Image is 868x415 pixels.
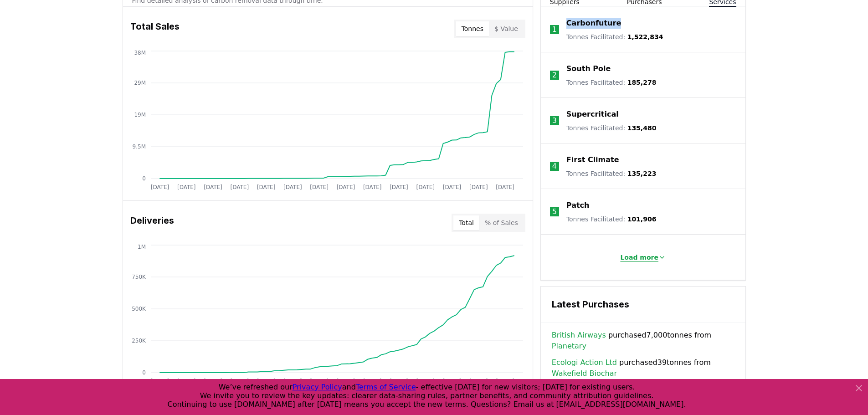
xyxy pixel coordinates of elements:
[552,24,557,35] p: 1
[132,306,146,312] tspan: 500K
[566,78,657,87] p: Tonnes Facilitated :
[552,330,606,341] a: British Airways
[230,378,249,384] tspan: [DATE]
[552,341,586,352] a: Planetary
[204,378,222,384] tspan: [DATE]
[469,184,488,190] tspan: [DATE]
[627,33,663,41] span: 1,522,834
[390,184,408,190] tspan: [DATE]
[257,184,275,190] tspan: [DATE]
[552,357,734,379] span: purchased 39 tonnes from
[310,184,329,190] tspan: [DATE]
[620,253,658,262] p: Load more
[566,63,611,74] a: South Pole
[416,184,435,190] tspan: [DATE]
[416,378,435,384] tspan: [DATE]
[552,330,734,352] span: purchased 7,000 tonnes from
[177,378,195,384] tspan: [DATE]
[134,80,146,86] tspan: 29M
[552,206,557,217] p: 5
[566,215,657,224] p: Tonnes Facilitated :
[552,357,617,368] a: Ecologi Action Ltd
[134,112,146,118] tspan: 19M
[552,70,557,81] p: 2
[496,184,514,190] tspan: [DATE]
[496,378,514,384] tspan: [DATE]
[390,378,408,384] tspan: [DATE]
[283,378,302,384] tspan: [DATE]
[363,184,381,190] tspan: [DATE]
[453,215,479,230] button: Total
[336,184,355,190] tspan: [DATE]
[142,369,146,376] tspan: 0
[613,248,673,266] button: Load more
[566,109,619,120] a: Supercritical
[566,169,657,178] p: Tonnes Facilitated :
[134,50,146,56] tspan: 38M
[566,154,619,165] a: First Climate
[442,378,461,384] tspan: [DATE]
[469,378,488,384] tspan: [DATE]
[627,170,657,177] span: 135,223
[150,184,169,190] tspan: [DATE]
[627,79,657,86] span: 185,278
[479,215,524,230] button: % of Sales
[442,184,461,190] tspan: [DATE]
[566,123,657,133] p: Tonnes Facilitated :
[150,378,169,384] tspan: [DATE]
[627,124,657,132] span: 135,480
[138,244,146,250] tspan: 1M
[142,175,146,182] tspan: 0
[363,378,381,384] tspan: [DATE]
[130,20,180,38] h3: Total Sales
[489,21,524,36] button: $ Value
[204,184,222,190] tspan: [DATE]
[132,274,146,280] tspan: 750K
[566,18,621,29] a: Carbonfuture
[566,200,590,211] a: Patch
[132,143,145,150] tspan: 9.5M
[230,184,249,190] tspan: [DATE]
[552,368,617,379] a: Wakefield Biochar
[552,161,557,172] p: 4
[552,297,734,311] h3: Latest Purchases
[566,32,663,41] p: Tonnes Facilitated :
[130,214,174,232] h3: Deliveries
[257,378,275,384] tspan: [DATE]
[132,338,146,344] tspan: 250K
[310,378,329,384] tspan: [DATE]
[627,215,657,223] span: 101,906
[552,115,557,126] p: 3
[456,21,489,36] button: Tonnes
[177,184,195,190] tspan: [DATE]
[336,378,355,384] tspan: [DATE]
[283,184,302,190] tspan: [DATE]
